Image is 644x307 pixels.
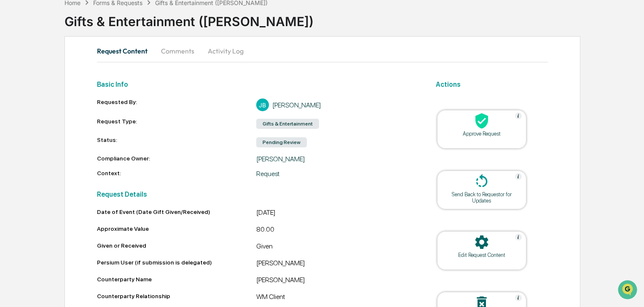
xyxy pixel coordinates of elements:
[97,155,256,163] div: Compliance Owner:
[97,118,256,130] div: Request Type:
[256,170,416,178] div: Request
[256,99,269,111] div: JB
[17,106,54,115] span: Preclearance
[58,103,108,118] a: 🗄️Attestations
[256,276,416,286] div: [PERSON_NAME]
[61,107,68,114] div: 🗄️
[8,123,15,130] div: 🔎
[143,67,153,77] button: Start new chat
[256,225,416,235] div: 80.00
[444,131,520,137] div: Approve Request
[8,18,153,31] p: How can we help?
[64,7,644,29] div: Gifts & Entertainment ([PERSON_NAME])
[97,99,256,111] div: Requested By:
[8,107,15,114] div: 🖐️
[256,293,416,303] div: WM Client
[97,276,256,283] div: Counterparty Name
[97,208,256,215] div: Date of Event (Date Gift Given/Received)
[256,208,416,219] div: [DATE]
[515,294,522,301] img: Help
[256,242,416,252] div: Given
[97,259,256,266] div: Persium User (if submission is delegated)
[5,103,58,118] a: 🖐️Preclearance
[272,101,321,109] div: [PERSON_NAME]
[29,64,138,73] div: Start new chat
[97,80,416,88] h2: Basic Info
[8,64,24,80] img: 1746055101610-c473b297-6a78-478c-a979-82029cc54cd1
[444,191,520,204] div: Send Back to Requestor for Updates
[97,293,256,299] div: Counterparty Relationship
[256,137,307,147] div: Pending Review
[436,80,548,88] h2: Actions
[515,112,522,119] img: Help
[154,41,201,61] button: Comments
[17,122,53,131] span: Data Lookup
[97,41,154,61] button: Request Content
[97,242,256,249] div: Given or Received
[97,190,416,198] h2: Request Details
[29,73,107,80] div: We're available if you need us!
[59,142,102,149] a: Powered byPylon
[617,279,640,302] iframe: Open customer support
[256,259,416,269] div: [PERSON_NAME]
[97,41,548,61] div: secondary tabs example
[84,143,102,149] span: Pylon
[256,155,416,163] div: [PERSON_NAME]
[515,173,522,180] img: Help
[70,106,105,115] span: Attestations
[97,170,256,178] div: Context:
[97,225,256,232] div: Approximate Value
[515,234,522,240] img: Help
[444,252,520,258] div: Edit Request Content
[256,119,319,129] div: Gifts & Entertainment
[5,119,56,134] a: 🔎Data Lookup
[97,136,256,148] div: Status:
[201,41,250,61] button: Activity Log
